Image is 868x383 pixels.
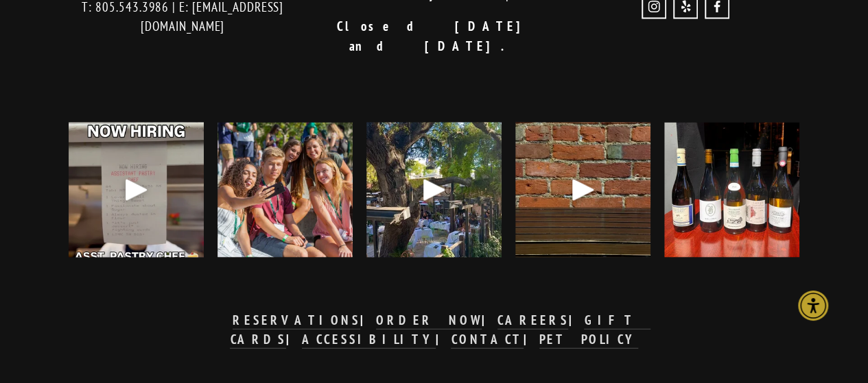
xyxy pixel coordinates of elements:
strong: CONTACT [451,331,524,347]
strong: ACCESSIBILITY [302,331,435,347]
strong: | [524,331,539,347]
strong: | [360,312,376,328]
img: Welcome back, Mustangs! 🐎 WOW Week is here and we&rsquo;re excited to kick off the school year wi... [218,123,353,258]
strong: Closed [DATE] and [DATE]. [337,18,546,54]
strong: | [286,331,302,347]
strong: ORDER NOW [376,312,482,328]
a: CAREERS [497,312,569,330]
a: CONTACT [451,331,524,349]
img: Our wine list just got a refresh! Come discover the newest pours waiting for your glass 🍷: &bull;... [664,123,799,258]
strong: | [436,331,451,347]
div: Play [567,173,600,206]
a: RESERVATIONS [233,312,360,330]
strong: | [482,312,497,328]
div: Accessibility Menu [798,291,828,321]
a: ORDER NOW [376,312,482,330]
strong: PET POLICY [539,331,638,347]
a: ACCESSIBILITY [302,331,435,349]
a: GIFT CARDS [230,312,650,349]
div: Play [120,173,153,206]
a: PET POLICY [539,331,638,349]
strong: | [568,312,584,328]
div: Play [418,173,451,206]
strong: CAREERS [497,312,569,328]
strong: RESERVATIONS [233,312,360,328]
